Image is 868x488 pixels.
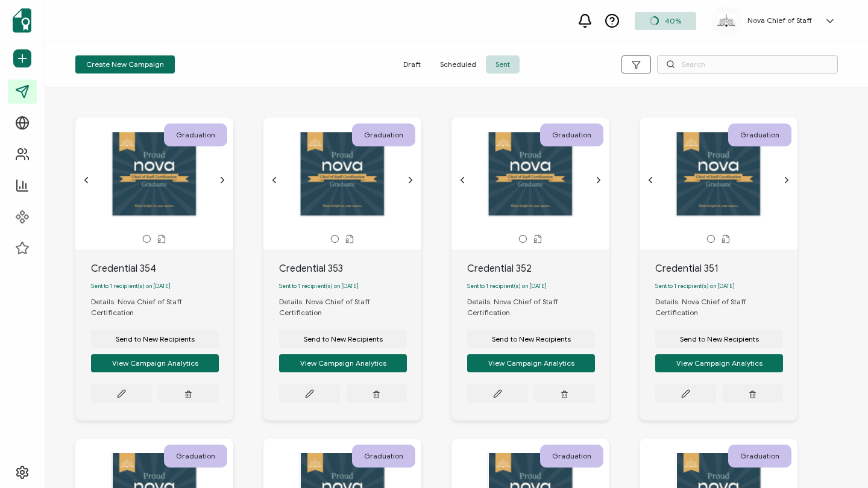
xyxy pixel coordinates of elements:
img: f53f884a-7200-4873-80e7-5e9b12fc9e96.png [717,14,735,27]
button: View Campaign Analytics [91,354,219,372]
button: Send to New Recipients [655,330,783,348]
div: Graduation [728,445,791,468]
div: Details: Nova Chief of Staff Certification [279,296,421,318]
span: Draft [394,55,430,74]
div: Graduation [164,124,227,146]
div: Credential 354 [91,261,233,276]
input: Search [657,55,838,74]
span: Send to New Recipients [116,336,195,343]
ion-icon: chevron back outline [646,175,655,185]
button: View Campaign Analytics [467,354,595,372]
div: Graduation [540,124,603,146]
button: Send to New Recipients [467,330,595,348]
ion-icon: chevron back outline [269,175,279,185]
button: View Campaign Analytics [279,354,407,372]
ion-icon: chevron back outline [458,175,467,185]
button: Create New Campaign [75,55,175,74]
span: Send to New Recipients [304,336,383,343]
button: View Campaign Analytics [655,354,783,372]
iframe: Chat Widget [808,430,868,488]
ion-icon: chevron forward outline [406,175,415,185]
div: Credential 352 [467,261,609,276]
div: Graduation [728,124,791,146]
img: sertifier-logomark-colored.svg [13,8,31,33]
div: Graduation [352,124,415,146]
span: Scheduled [430,55,486,74]
span: Create New Campaign [86,61,164,68]
button: Send to New Recipients [91,330,219,348]
span: Sent to 1 recipient(s) on [DATE] [467,283,547,290]
ion-icon: chevron forward outline [782,175,791,185]
div: Credential 353 [279,261,421,276]
span: Send to New Recipients [680,336,759,343]
span: Sent [486,55,520,74]
div: Details: Nova Chief of Staff Certification [467,296,609,318]
ion-icon: chevron forward outline [594,175,603,185]
span: Sent to 1 recipient(s) on [DATE] [91,283,171,290]
span: 40% [665,16,681,25]
h5: Nova Chief of Staff [747,16,812,25]
div: Details: Nova Chief of Staff Certification [655,296,797,318]
button: Send to New Recipients [279,330,407,348]
span: Sent to 1 recipient(s) on [DATE] [279,283,359,290]
ion-icon: chevron forward outline [218,175,227,185]
div: Graduation [540,445,603,468]
span: Sent to 1 recipient(s) on [DATE] [655,283,735,290]
div: Credential 351 [655,261,797,276]
ion-icon: chevron back outline [81,175,91,185]
span: Send to New Recipients [492,336,571,343]
div: Graduation [352,445,415,468]
div: Details: Nova Chief of Staff Certification [91,296,233,318]
div: Graduation [164,445,227,468]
